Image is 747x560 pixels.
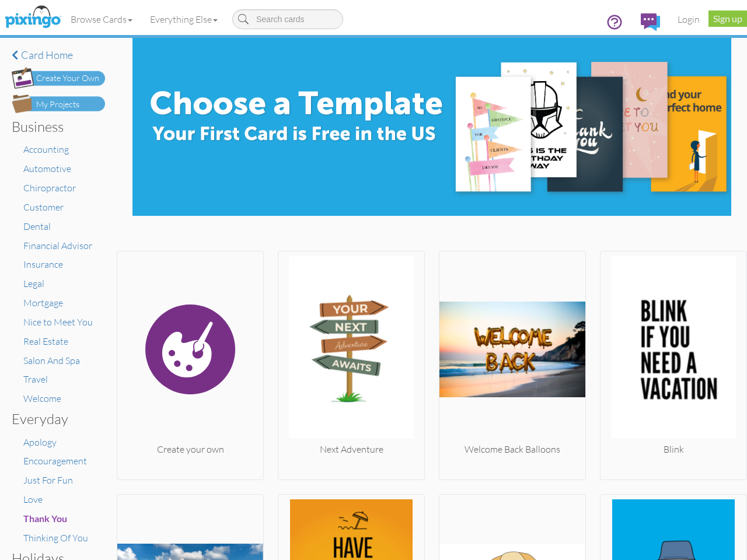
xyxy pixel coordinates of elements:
[23,201,64,213] a: Customer
[23,258,63,270] a: Insurance
[12,94,105,113] img: my-projects-button.png
[23,335,68,347] a: Real Estate
[278,443,424,456] div: Next Adventure
[12,411,96,426] h3: Everyday
[117,256,263,443] img: create.svg
[23,355,80,366] a: Salon And Spa
[62,5,141,34] a: Browse Cards
[23,182,76,194] a: Chiropractor
[36,72,99,85] div: Create Your Own
[12,67,105,89] img: create-own-button.png
[641,13,660,31] img: comments.svg
[439,443,585,456] div: Welcome Back Balloons
[278,256,424,443] img: 20250811-165541-04b25b21e4b4-250.jpg
[23,474,73,486] a: Just For Fun
[669,5,708,34] a: Login
[23,393,61,404] a: Welcome
[232,9,343,29] input: Search cards
[2,3,64,32] img: pixingo logo
[23,278,44,289] a: Legal
[23,240,92,251] a: Financial Advisor
[23,373,48,385] a: Travel
[12,50,105,61] a: Card home
[23,297,63,309] a: Mortgage
[23,436,57,448] a: Apology
[23,455,87,467] a: Encouragement
[23,220,51,232] a: Dental
[601,443,746,456] div: Blink
[708,10,747,27] a: Sign up
[23,163,71,174] a: Automotive
[23,532,88,544] a: Thinking Of You
[132,38,731,216] img: e8896c0d-71ea-4978-9834-e4f545c8bf84.jpg
[23,494,43,505] a: Love
[12,119,96,134] h3: Business
[23,513,67,524] a: Thank You
[439,256,585,443] img: 20250124-200456-ac61e44cdf43-250.png
[36,99,79,111] div: My Projects
[117,443,263,456] div: Create your own
[601,256,746,443] img: 20250416-225331-00ac61b41b59-250.jpg
[23,316,93,328] a: Nice to Meet You
[141,5,226,34] a: Everything Else
[23,143,69,155] a: Accounting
